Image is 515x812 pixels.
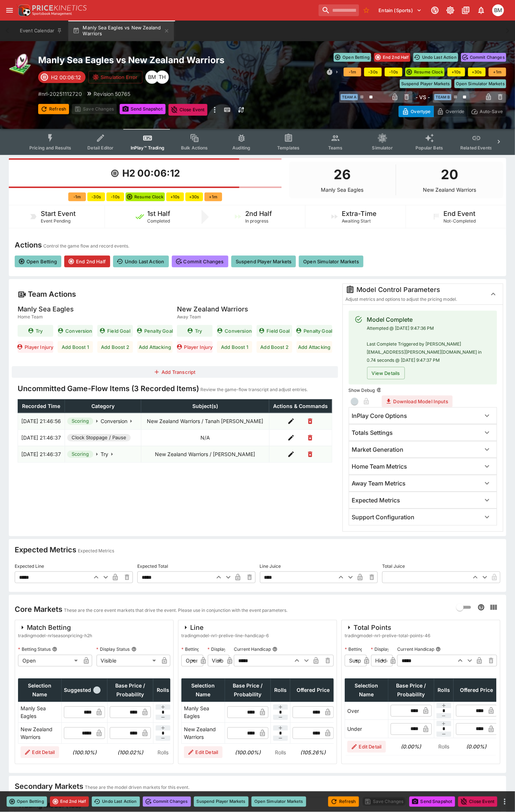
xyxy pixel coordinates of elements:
th: Base Price / Probability [388,679,434,702]
button: Try [177,325,213,337]
button: Download Model Inputs [382,396,453,407]
button: Commit Changes [172,256,228,267]
button: Add Boost 2 [97,341,133,353]
button: Undo Last Action [92,797,139,807]
button: Toggle light/dark mode [444,4,457,17]
p: Manly Sea Eagles [321,187,364,192]
th: Subject(s) [141,399,269,413]
button: Open Betting [15,256,61,267]
th: Offered Price [290,679,336,702]
h6: Away Team Metrics [352,480,406,487]
div: BJ Martin [492,4,504,16]
button: Send Snapshot [120,104,166,114]
button: Player Injury [177,341,213,353]
p: Current Handicap [234,646,271,652]
th: Rolls [153,679,173,702]
h5: Extra-Time [342,209,377,218]
button: +1m [204,192,222,201]
h6: (100.00%) [227,748,268,756]
h6: Support Configuration [352,513,415,521]
th: Category [65,399,141,413]
button: Add Boost 1 [217,341,253,353]
button: Undo Last Action [113,256,169,267]
div: Match Betting [18,623,92,632]
div: Total Points [345,623,430,632]
img: rugby_league.png [9,53,32,76]
h6: Market Generation [352,446,404,454]
span: Bulk Actions [181,145,208,151]
p: Overtype [411,108,431,115]
h4: Team Actions [28,289,76,299]
div: Start From [399,106,506,117]
button: Betting Status [52,647,57,652]
th: Rolls [271,679,290,702]
button: End 2nd Half [374,53,410,62]
h1: 20 [441,165,458,184]
p: Betting Status [181,646,214,652]
h6: (0.00%) [456,743,497,750]
h6: Totals Settings [352,429,393,437]
td: New Zealand Warriors / [PERSON_NAME] [141,446,269,462]
button: Open Simulator Markets [299,256,363,267]
button: Player Injury [18,341,53,353]
button: Penalty Goal [297,325,332,337]
td: N/A [141,429,269,446]
th: Rolls [434,679,453,702]
span: tradingmodel-nrl-prelive-total-points-46 [345,632,430,639]
h6: (0.00%) [390,743,432,750]
button: Show Debug [377,387,382,393]
td: New Zealand Warriors [182,723,225,744]
button: Add Attacking [297,341,332,353]
button: Add Attacking [137,341,173,353]
p: Review the game-flow transcript and adjust entries. [200,386,308,393]
button: Commit Changes [461,53,506,62]
button: Open Simulator Markets [251,797,306,807]
label: Total Juice [382,560,500,571]
button: Add Transcript [12,366,338,378]
span: Teams [328,145,343,151]
span: Team B [434,94,451,100]
button: Edit Detail [184,746,223,758]
label: Expected Line [15,560,133,571]
p: Rolls [436,743,451,750]
p: Betting Status [345,646,377,652]
h6: InPlay Core Options [352,412,407,420]
button: Send Snapshot [409,797,455,807]
p: Rolls [155,748,170,756]
h4: Secondary Markets [15,782,83,791]
td: Under [345,720,388,738]
span: Scoring [67,418,93,425]
button: Close Event [458,797,497,807]
h6: - VS - [416,93,430,101]
td: New Zealand Warriors [18,723,62,744]
button: Open Simulator Markets [454,79,506,88]
button: +10s [447,68,465,76]
div: Hidden [371,655,387,667]
button: Edit Detail [347,741,386,753]
p: Display Status [371,646,405,652]
h6: (100.10%) [64,748,105,756]
button: +30s [468,68,486,76]
button: Overtype [399,106,434,117]
span: Detail Editor [87,145,113,151]
div: BJ Martin [145,71,159,84]
div: Model Control Parameters [346,285,481,294]
th: Selection Name [18,679,62,702]
div: Visible [208,655,224,667]
h1: 26 [334,165,351,184]
button: -10s [106,192,124,201]
label: Line Juice [260,560,378,571]
h4: Expected Metrics [15,545,76,555]
p: Expected Metrics [78,547,114,555]
button: more [210,104,219,116]
p: Rolls [273,748,288,756]
button: more [500,797,509,806]
td: [DATE] 21:46:37 [18,429,65,446]
button: View Details [367,367,405,379]
h5: 1st Half [147,209,170,218]
div: Model Complete [367,315,491,324]
h5: New Zealand Warriors [177,305,248,313]
button: Resume Clock [405,68,445,76]
button: Current Handicap [272,647,278,652]
h5: 2nd Half [245,209,272,218]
